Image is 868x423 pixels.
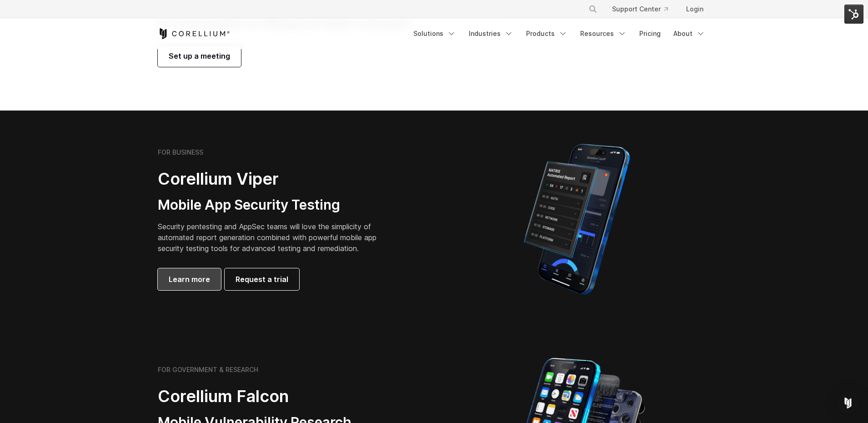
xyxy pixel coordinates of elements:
[158,196,391,214] h3: Mobile App Security Testing
[668,25,711,42] a: About
[158,386,412,407] h2: Corellium Falcon
[158,45,241,67] a: Set up a meeting
[844,5,863,24] img: HubSpot Tools Menu Toggle
[575,25,632,42] a: Resources
[634,25,666,42] a: Pricing
[225,268,299,290] a: Request a trial
[463,25,519,42] a: Industries
[585,1,601,17] button: Search
[158,28,230,39] a: Corellium Home
[605,1,675,17] a: Support Center
[508,140,645,299] img: Corellium MATRIX automated report on iPhone showing app vulnerability test results across securit...
[408,25,462,42] a: Solutions
[679,1,711,17] a: Login
[236,274,288,285] span: Request a trial
[577,1,711,17] div: Navigation Menu
[521,25,573,42] a: Products
[169,50,230,61] span: Set up a meeting
[408,25,711,42] div: Navigation Menu
[158,148,203,156] h6: FOR BUSINESS
[158,169,391,189] h2: Corellium Viper
[158,366,258,374] h6: FOR GOVERNMENT & RESEARCH
[158,221,391,254] p: Security pentesting and AppSec teams will love the simplicity of automated report generation comb...
[158,268,221,290] a: Learn more
[169,274,210,285] span: Learn more
[837,392,859,414] div: Open Intercom Messenger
